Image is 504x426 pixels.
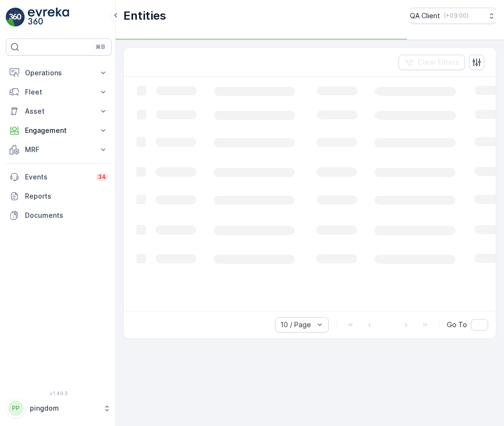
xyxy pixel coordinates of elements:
[6,187,112,206] a: Reports
[25,145,93,154] p: MRF
[25,172,90,182] p: Events
[418,58,459,67] p: Clear Filters
[25,191,108,201] p: Reports
[6,140,112,159] button: MRF
[6,83,112,102] button: Fleet
[98,173,106,181] p: 34
[25,126,93,135] p: Engagement
[96,43,105,51] p: ⌘B
[398,55,465,70] button: Clear Filters
[6,8,25,27] img: logo
[6,121,112,140] button: Engagement
[8,401,24,416] div: PP
[410,8,496,24] button: QA Client(+03:00)
[28,8,69,27] img: logo_light-DOdMpM7g.png
[6,206,112,225] a: Documents
[6,167,112,187] a: Events34
[25,68,93,78] p: Operations
[123,8,166,24] p: Entities
[6,102,112,121] button: Asset
[6,390,112,396] span: v 1.49.3
[6,63,112,83] button: Operations
[25,106,93,116] p: Asset
[410,11,440,21] p: QA Client
[447,320,467,330] span: Go To
[30,403,98,413] p: pingdom
[25,211,108,220] p: Documents
[444,12,468,20] p: ( +03:00 )
[25,87,93,97] p: Fleet
[6,398,112,418] button: PPpingdom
